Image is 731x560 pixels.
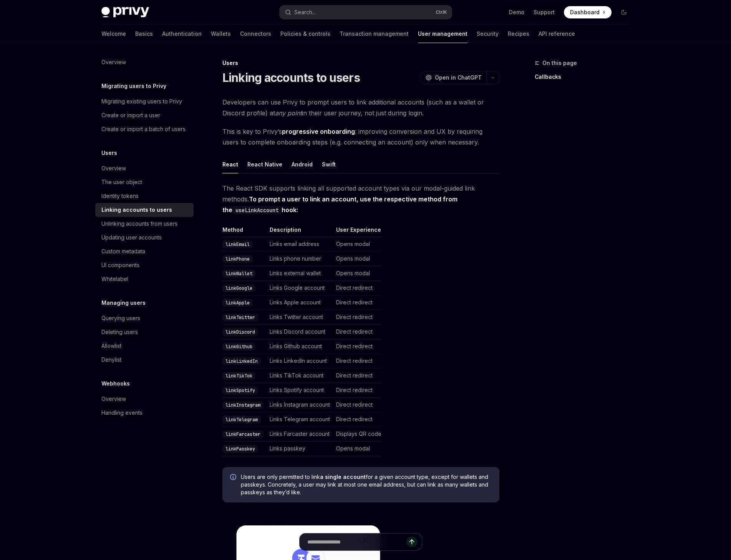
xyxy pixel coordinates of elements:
div: Unlinking accounts from users [101,219,177,228]
span: Developers can use Privy to prompt users to link additional accounts (such as a wallet or Discord... [222,97,499,118]
div: Migrating existing users to Privy [101,97,182,106]
button: Android [292,155,313,173]
code: linkLinkedIn [222,357,261,365]
button: Open search [280,5,452,19]
a: Overview [95,161,194,175]
div: Overview [101,58,126,67]
td: Links external wallet [267,266,333,281]
td: Opens modal [333,442,381,456]
code: linkTikTok [222,372,255,380]
td: Links Twitter account [267,310,333,325]
td: Opens modal [333,266,381,281]
strong: a single account [320,474,366,480]
td: Links Apple account [267,296,333,310]
div: Create or import a user [101,111,160,120]
td: Direct redirect [333,339,381,354]
td: Links Google account [267,281,333,296]
button: React [222,155,238,173]
a: Dashboard [564,6,612,18]
a: Denylist [95,353,194,367]
div: The user object [101,178,142,187]
img: dark logo [101,7,149,18]
button: Toggle dark mode [618,6,630,18]
td: Direct redirect [333,398,381,412]
td: Displays QR code [333,427,381,442]
td: Links LinkedIn account [267,354,333,369]
a: Basics [135,25,153,43]
span: On this page [542,58,577,68]
code: linkWallet [222,270,255,278]
div: Updating user accounts [101,233,162,242]
h5: Managing users [101,298,146,307]
a: Updating user accounts [95,231,194,244]
div: Search... [294,8,316,17]
span: Ctrl K [436,9,447,15]
td: Direct redirect [333,354,381,369]
a: User management [418,25,467,43]
a: Create or import a batch of users [95,122,194,136]
em: any point [275,109,302,117]
a: Demo [509,8,524,16]
a: Linking accounts to users [95,203,194,217]
a: Connectors [240,25,271,43]
td: Links phone number [267,252,333,266]
td: Links Telegram account [267,412,333,427]
a: Handling events [95,406,194,420]
h5: Webhooks [101,379,130,388]
td: Direct redirect [333,369,381,383]
td: Direct redirect [333,412,381,427]
td: Links Farcaster account [267,427,333,442]
span: The React SDK supports linking all supported account types via our modal-guided link methods. [222,183,499,215]
a: Transaction management [340,25,409,43]
button: React Native [247,155,282,173]
a: Callbacks [535,71,636,83]
td: Opens modal [333,252,381,266]
td: Direct redirect [333,310,381,325]
button: Swift [322,155,336,173]
td: Opens modal [333,237,381,252]
strong: progressive onboarding [282,128,355,135]
code: linkEmail [222,241,253,248]
th: Method [222,226,267,237]
code: linkGithub [222,343,255,351]
span: Users are only permitted to link for a given account type, except for wallets and passkeys. Concr... [241,473,492,496]
td: Direct redirect [333,383,381,398]
a: Overview [95,55,194,69]
code: linkGoogle [222,284,255,292]
th: Description [267,226,333,237]
code: linkFarcaster [222,430,264,438]
a: Security [477,25,499,43]
td: Direct redirect [333,296,381,310]
a: Authentication [162,25,202,43]
td: Links Github account [267,339,333,354]
td: Links passkey [267,442,333,456]
a: Wallets [211,25,231,43]
code: useLinkAccount [232,206,282,214]
a: Support [534,8,555,16]
a: Migrating existing users to Privy [95,95,194,108]
a: Unlinking accounts from users [95,217,194,231]
div: UI components [101,261,139,270]
a: Overview [95,392,194,406]
a: Deleting users [95,325,194,339]
span: Open in ChatGPT [435,74,482,81]
div: Deleting users [101,327,138,337]
code: linkTwitter [222,314,258,321]
td: Links TikTok account [267,369,333,383]
span: Dashboard [570,8,600,16]
div: Querying users [101,314,140,323]
div: Handling events [101,408,143,417]
a: Allowlist [95,339,194,353]
div: Denylist [101,355,121,364]
div: Identity tokens [101,191,139,201]
div: Whitelabel [101,274,128,284]
strong: To prompt a user to link an account, use the respective method from the hook: [222,195,457,214]
th: User Experience [333,226,381,237]
code: linkApple [222,299,253,307]
div: Linking accounts to users [101,205,172,214]
input: Ask a question... [307,533,406,550]
a: Policies & controls [280,25,330,43]
a: API reference [539,25,575,43]
div: Allowlist [101,341,121,351]
div: Create or import a batch of users [101,125,186,134]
